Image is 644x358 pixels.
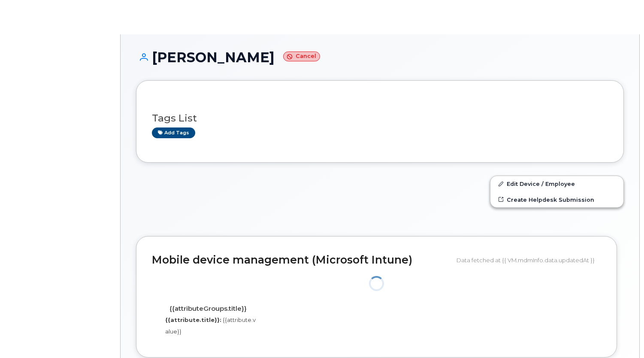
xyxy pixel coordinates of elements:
[457,252,601,268] div: Data fetched at {{ VM.mdmInfo.data.updatedAt }}
[152,113,608,124] h3: Tags List
[158,305,258,312] h4: {{attributeGroups.title}}
[136,50,624,65] h1: [PERSON_NAME]
[152,254,450,266] h2: Mobile device management (Microsoft Intune)
[165,316,221,324] label: {{attribute.title}}:
[152,127,195,138] a: Add tags
[490,192,623,207] a: Create Helpdesk Submission
[165,316,256,335] span: {{attribute.value}}
[490,176,623,191] a: Edit Device / Employee
[283,52,320,61] small: Cancel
